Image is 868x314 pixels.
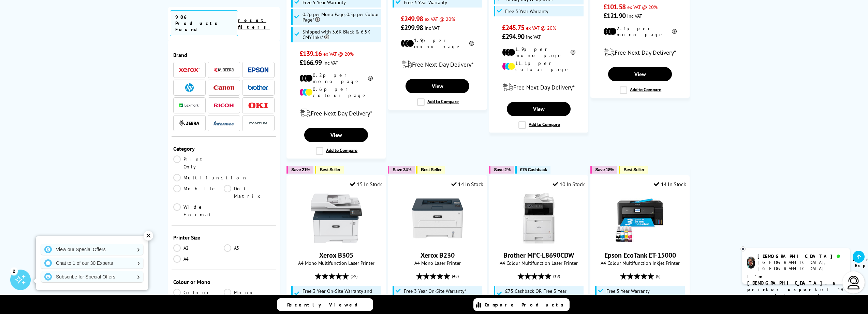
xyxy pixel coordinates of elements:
button: Save 21% [286,166,313,174]
a: Wide Format [173,203,224,218]
img: Brother MFC-L8690CDW [513,193,564,244]
span: £299.98 [401,23,423,32]
span: inc VAT [425,25,440,31]
span: Free 3 Year On-Site Warranty* [404,288,466,294]
div: Brand [173,52,275,58]
a: HP [179,83,200,92]
a: Intermec [214,119,234,127]
span: A4 Colour Multifunction Inkjet Printer [594,260,686,266]
span: £101.58 [603,2,626,11]
li: 1.9p per mono page [502,46,575,58]
a: Canon [214,83,234,92]
a: Subscribe for Special Offers [41,271,143,282]
span: Free 5 Year Warranty [606,288,650,294]
img: Canon [214,85,234,90]
a: Brother MFC-L8690CDW [503,251,574,260]
img: Ricoh [214,104,234,107]
label: Add to Compare [316,147,357,155]
img: HP [185,83,194,92]
span: £139.16 [299,49,322,58]
img: Epson EcoTank ET-15000 [615,193,666,244]
a: Lexmark [179,101,200,110]
a: A3 [224,244,275,252]
span: Save 2% [494,167,510,172]
a: Print Only [173,155,224,170]
img: Xerox [179,68,200,72]
a: Xerox [179,66,200,74]
span: inc VAT [323,59,338,66]
div: ✕ [144,231,153,241]
span: Best Seller [320,167,340,172]
label: Add to Compare [620,86,661,94]
a: Colour [173,289,224,296]
a: Xerox B305 [319,251,353,260]
a: A2 [173,244,224,252]
li: 2.1p per mono page [603,25,677,38]
a: Multifunction [173,174,248,181]
a: Recently Viewed [277,298,373,311]
span: A4 Colour Multifunction Laser Printer [493,260,585,266]
button: Save 34% [388,166,415,174]
button: Best Seller [416,166,445,174]
span: Free 3 Year On-Site Warranty and Extend up to 5 Years* [303,288,380,299]
span: ex VAT @ 20% [425,16,455,22]
div: [GEOGRAPHIC_DATA], [GEOGRAPHIC_DATA] [757,259,844,272]
img: Xerox B230 [412,193,463,244]
a: Pantum [248,119,268,127]
div: modal_delivery [290,104,382,123]
button: £75 Cashback [515,166,550,174]
span: 906 Products Found [170,10,238,36]
a: Epson EcoTank ET-15000 [615,238,666,245]
a: View [304,128,368,142]
a: Xerox B230 [412,238,463,245]
div: 2 [10,267,18,275]
span: £121.90 [603,11,626,20]
img: Intermec [214,121,234,126]
li: 0.6p per colour page [299,86,373,98]
div: [DEMOGRAPHIC_DATA] [757,253,844,259]
a: Chat to 1 of our 30 Experts [41,258,143,269]
a: Compare Products [473,298,570,311]
img: Pantum [248,119,268,127]
span: (19) [553,270,560,283]
span: (48) [452,270,459,283]
span: Recently Viewed [287,302,365,308]
img: Lexmark [179,104,200,108]
a: OKI [248,101,268,110]
a: Zebra [179,119,200,127]
span: A4 Mono Multifunction Laser Printer [290,260,382,266]
a: View our Special Offers [41,244,143,255]
a: Epson [248,66,268,74]
a: View [406,79,469,93]
div: 15 In Stock [350,181,382,188]
button: Best Seller [619,166,648,174]
label: Add to Compare [518,121,560,129]
a: A4 [173,255,224,263]
b: I'm [DEMOGRAPHIC_DATA], a printer expert [747,273,837,292]
span: £166.99 [299,58,322,67]
div: modal_delivery [594,43,686,62]
span: inc VAT [526,33,541,40]
img: Kyocera [214,67,234,72]
div: Category [173,145,275,152]
button: Save 18% [590,166,617,174]
a: View [507,102,570,116]
span: Save 34% [393,167,411,172]
img: Xerox B305 [311,193,362,244]
span: ex VAT @ 20% [627,4,658,10]
img: OKI [248,103,268,108]
span: 0.2p per Mono Page, 0.5p per Colour Page* [303,12,380,23]
div: 14 In Stock [654,181,686,188]
span: Free 3 Year Warranty [505,9,548,14]
span: £294.90 [502,32,524,41]
div: modal_delivery [493,78,585,97]
img: Epson [248,67,268,72]
a: Kyocera [214,66,234,74]
span: inc VAT [627,13,642,19]
span: (6) [656,270,660,283]
p: of 19 years! I can help you choose the right product [747,273,845,312]
span: Best Seller [623,167,644,172]
div: modal_delivery [392,55,483,74]
button: Save 2% [489,166,514,174]
span: Best Seller [421,167,442,172]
